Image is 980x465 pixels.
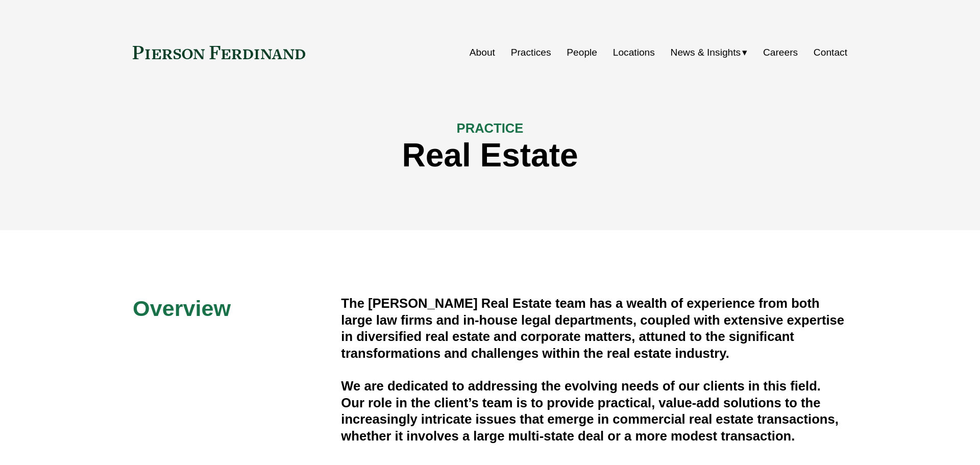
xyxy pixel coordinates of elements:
a: People [567,43,597,62]
a: Locations [613,43,655,62]
h1: Real Estate [133,137,847,174]
a: Practices [511,43,551,62]
a: folder dropdown [671,43,748,62]
span: Overview [133,296,231,321]
span: News & Insights [671,44,741,62]
a: Contact [814,43,847,62]
a: Careers [763,43,798,62]
h4: The [PERSON_NAME] Real Estate team has a wealth of experience from both large law firms and in-ho... [341,295,847,361]
span: PRACTICE [457,121,524,135]
a: About [470,43,495,62]
h4: We are dedicated to addressing the evolving needs of our clients in this field. Our role in the c... [341,378,847,444]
